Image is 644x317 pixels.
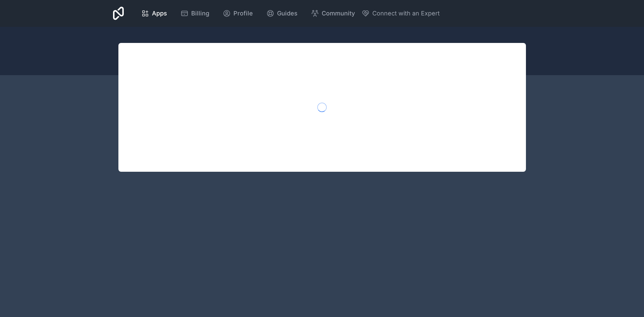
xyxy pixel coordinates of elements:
a: Apps [136,6,172,21]
button: Connect with an Expert [362,9,440,18]
a: Community [306,6,360,21]
span: Apps [152,9,167,18]
span: Community [322,9,355,18]
span: Profile [233,9,253,18]
span: Guides [277,9,298,18]
span: Connect with an Expert [372,9,440,18]
a: Billing [175,6,215,21]
span: Billing [191,9,209,18]
a: Guides [261,6,303,21]
a: Profile [217,6,258,21]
